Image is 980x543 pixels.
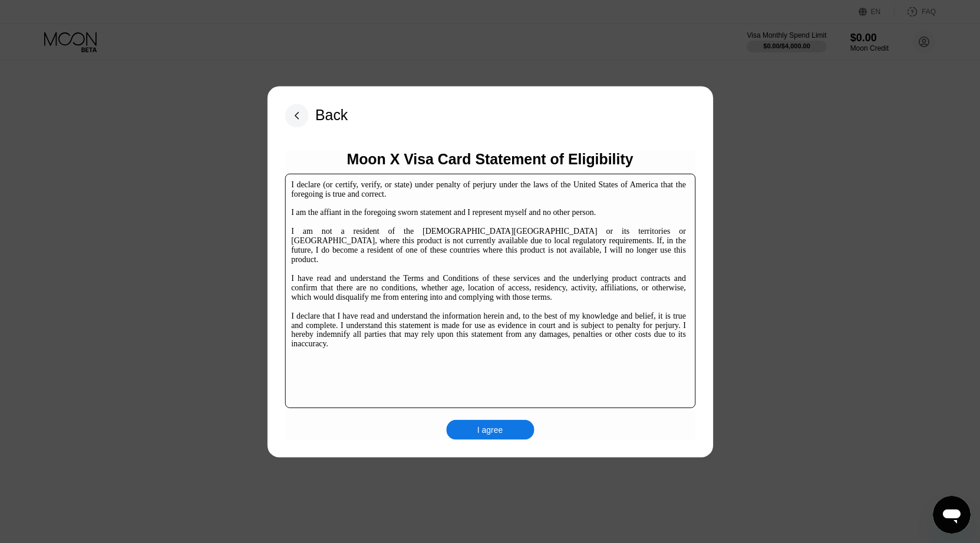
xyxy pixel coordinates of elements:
[285,104,348,127] div: Back
[933,496,971,534] iframe: Button to launch messaging window
[477,424,503,435] div: I agree
[446,419,534,439] div: I agree
[291,180,686,349] div: I declare (or certify, verify, or state) under penalty of perjury under the laws of the United St...
[347,151,633,168] div: Moon X Visa Card Statement of Eligibility
[315,107,348,124] div: Back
